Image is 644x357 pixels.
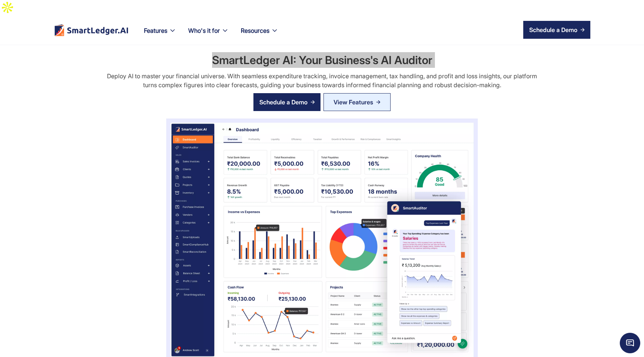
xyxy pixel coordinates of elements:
[241,25,269,36] div: Resources
[620,333,640,353] span: Chat Widget
[580,28,585,32] img: arrow right icon
[22,10,107,17] div: Leave a message
[310,100,315,104] img: arrow right icon
[235,25,284,45] div: Resources
[523,21,590,39] a: Schedule a Demo
[376,100,381,104] img: Arrow Right Blue
[212,52,432,68] h2: SmartLedger AI: Your Business's AI Auditor
[182,25,235,45] div: Who's it for
[529,25,577,34] div: Schedule a Demo
[138,25,182,45] div: Features
[54,24,129,36] img: footer logo
[259,98,307,107] div: Schedule a Demo
[54,24,129,36] a: home
[101,72,542,89] div: Deploy AI to master your financial universe. With seamless expenditure tracking, invoice manageme...
[100,195,119,200] span: 05:38 PM
[188,25,220,36] div: Who's it for
[108,142,114,148] span: hi
[7,161,147,168] div: Operator
[13,190,29,198] span: Skip
[13,175,117,181] span: May we know your last name please?
[323,93,391,111] a: View Features
[253,93,321,111] a: Schedule a Demo
[144,25,167,36] div: Features
[334,96,373,108] div: View Features
[118,145,137,150] span: 05:38 PM
[6,6,20,20] em: Back
[2,211,147,248] textarea: Enter your last name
